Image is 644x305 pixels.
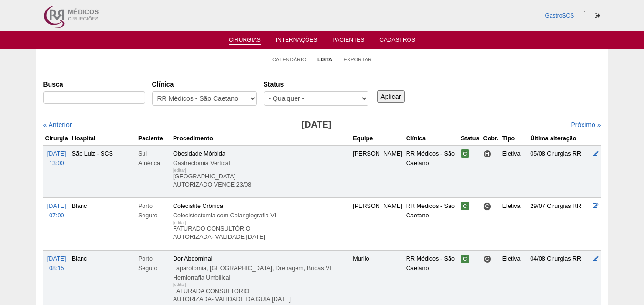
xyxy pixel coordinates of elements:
div: Herniorrafia Umbilical [173,273,349,283]
div: Gastrectomia Vertical [173,158,349,168]
label: Status [264,79,368,89]
a: Próximo » [571,121,601,128]
td: Obesidade Mórbida [171,145,351,197]
th: Tipo [501,132,528,146]
td: São Luiz - SCS [70,145,136,197]
th: Cirurgia [43,132,70,146]
a: [DATE] 08:15 [47,256,66,272]
div: [editar] [173,166,186,175]
th: Hospital [70,132,136,146]
a: Editar [593,203,599,209]
a: Internações [276,37,317,46]
span: Consultório [483,202,491,210]
span: 07:00 [49,212,64,219]
span: 08:15 [49,265,64,272]
a: Cadastros [379,37,415,46]
div: Laparotomia, [GEOGRAPHIC_DATA], Drenagem, Bridas VL [173,264,349,273]
th: Equipe [351,132,404,146]
div: Sul América [138,149,169,168]
span: Confirmada [461,255,469,263]
label: Clínica [152,79,257,89]
td: 29/07 Cirurgias RR [528,198,591,250]
td: Blanc [70,198,136,250]
td: RR Médicos - São Caetano [404,145,459,197]
span: [DATE] [47,203,66,209]
th: Paciente [136,132,171,146]
th: Status [459,132,481,146]
h3: [DATE] [177,118,456,132]
td: Eletiva [501,145,528,197]
a: Editar [593,150,599,157]
td: [PERSON_NAME] [351,145,404,197]
th: Cobr. [481,132,501,146]
span: [DATE] [47,256,66,262]
input: Aplicar [377,90,405,103]
span: Hospital [483,150,491,158]
div: Porto Seguro [138,254,169,273]
span: Confirmada [461,149,469,158]
td: Eletiva [501,198,528,250]
a: Calendário [272,56,307,63]
div: [editar] [173,280,186,289]
th: Última alteração [528,132,591,146]
div: [editar] [173,218,186,227]
span: Confirmada [461,202,469,210]
p: [GEOGRAPHIC_DATA] AUTORIZADO VENCE 23/08 [173,173,349,189]
input: Digite os termos que você deseja procurar. [43,91,145,104]
a: Exportar [343,56,372,63]
a: [DATE] 13:00 [47,150,66,167]
td: [PERSON_NAME] [351,198,404,250]
p: FATURADO CONSULTÓRIO AUTORIZADA- VALIDADE [DATE] [173,225,349,241]
a: Pacientes [332,37,364,46]
div: Porto Seguro [138,201,169,220]
a: « Anterior [43,121,72,128]
td: Colecistite Crônica [171,198,351,250]
th: Clínica [404,132,459,146]
a: [DATE] 07:00 [47,203,66,219]
a: GastroSCS [545,12,574,19]
a: Cirurgias [229,37,261,45]
span: 13:00 [49,160,64,167]
th: Procedimento [171,132,351,146]
span: Consultório [483,255,491,263]
a: Lista [317,56,332,63]
label: Busca [43,79,145,89]
td: 05/08 Cirurgias RR [528,145,591,197]
i: Sair [595,13,600,19]
td: RR Médicos - São Caetano [404,198,459,250]
div: Colecistectomia com Colangiografia VL [173,211,349,220]
a: Editar [593,256,599,262]
p: FATURADA CONSULTORIO AUTORIZADA- VALIDADE DA GUIA [DATE] [173,287,349,304]
span: [DATE] [47,150,66,157]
